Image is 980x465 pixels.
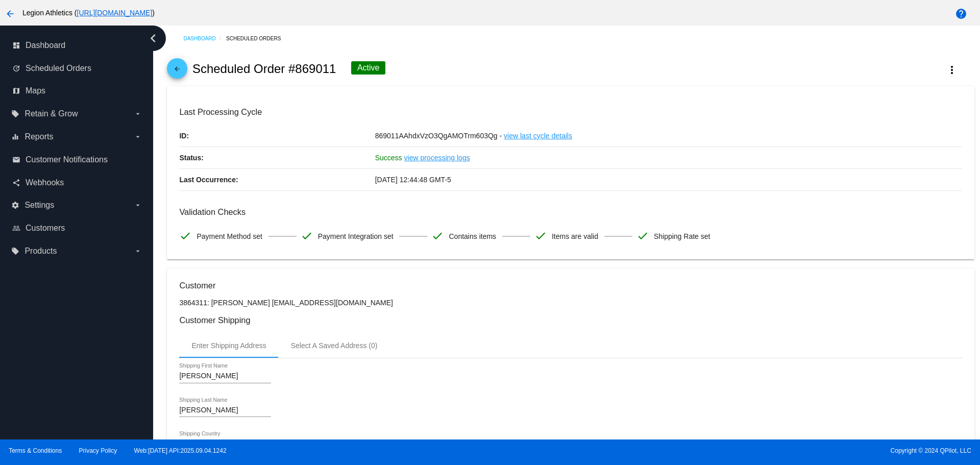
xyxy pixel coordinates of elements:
[375,176,451,184] span: [DATE] 12:44:48 GMT-5
[12,37,142,54] a: dashboard Dashboard
[654,226,710,247] span: Shipping Rate set
[291,341,378,350] div: Select A Saved Address (0)
[375,154,402,162] span: Success
[179,147,375,168] p: Status:
[192,62,336,76] h2: Scheduled Order #869011
[77,9,153,17] a: [URL][DOMAIN_NAME]
[134,447,227,454] a: Web:[DATE] API:2025.09.04.1242
[12,179,20,187] i: share
[179,406,271,414] input: Shipping Last Name
[22,9,155,17] span: Legion Athletics ( )
[375,132,502,140] span: 869011AAhdxVzO3QgAMOTrm603Qg -
[134,110,142,118] i: arrow_drop_down
[134,133,142,141] i: arrow_drop_down
[134,201,142,209] i: arrow_drop_down
[404,147,470,168] a: view processing logs
[636,230,649,242] mat-icon: check
[79,447,117,454] a: Privacy Policy
[449,226,496,247] span: Contains items
[318,226,394,247] span: Payment Integration set
[431,230,444,242] mat-icon: check
[4,8,16,20] mat-icon: arrow_back
[179,299,962,307] p: 3864311: [PERSON_NAME] [EMAIL_ADDRESS][DOMAIN_NAME]
[12,41,20,50] i: dashboard
[26,224,65,233] span: Customers
[499,447,971,454] span: Copyright © 2024 QPilot, LLC
[179,230,191,242] mat-icon: check
[534,230,547,242] mat-icon: check
[179,169,375,190] p: Last Occurrence:
[12,175,142,191] a: share Webhooks
[179,125,375,146] p: ID:
[179,107,962,117] h3: Last Processing Cycle
[145,30,161,46] i: chevron_left
[552,226,598,247] span: Items are valid
[197,226,262,247] span: Payment Method set
[301,230,313,242] mat-icon: check
[226,31,290,46] a: Scheduled Orders
[946,64,958,76] mat-icon: more_vert
[11,133,19,141] i: equalizer
[12,87,20,95] i: map
[351,61,386,75] div: Active
[24,109,78,118] span: Retain & Grow
[171,65,183,78] mat-icon: arrow_back
[11,201,19,209] i: settings
[12,220,142,236] a: people_outline Customers
[11,247,19,255] i: local_offer
[179,207,962,217] h3: Validation Checks
[12,156,20,164] i: email
[9,447,62,454] a: Terms & Conditions
[12,83,142,99] a: map Maps
[183,31,226,46] a: Dashboard
[179,372,271,380] input: Shipping First Name
[504,125,572,146] a: view last cycle details
[191,341,266,350] div: Enter Shipping Address
[26,155,108,164] span: Customer Notifications
[26,64,91,73] span: Scheduled Orders
[179,281,962,290] h3: Customer
[24,201,54,210] span: Settings
[26,86,45,95] span: Maps
[24,132,53,141] span: Reports
[179,315,962,325] h3: Customer Shipping
[12,64,20,72] i: update
[12,224,20,232] i: people_outline
[12,60,142,77] a: update Scheduled Orders
[12,152,142,168] a: email Customer Notifications
[26,178,64,187] span: Webhooks
[955,8,967,20] mat-icon: help
[134,247,142,255] i: arrow_drop_down
[24,247,57,256] span: Products
[26,41,65,50] span: Dashboard
[11,110,19,118] i: local_offer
